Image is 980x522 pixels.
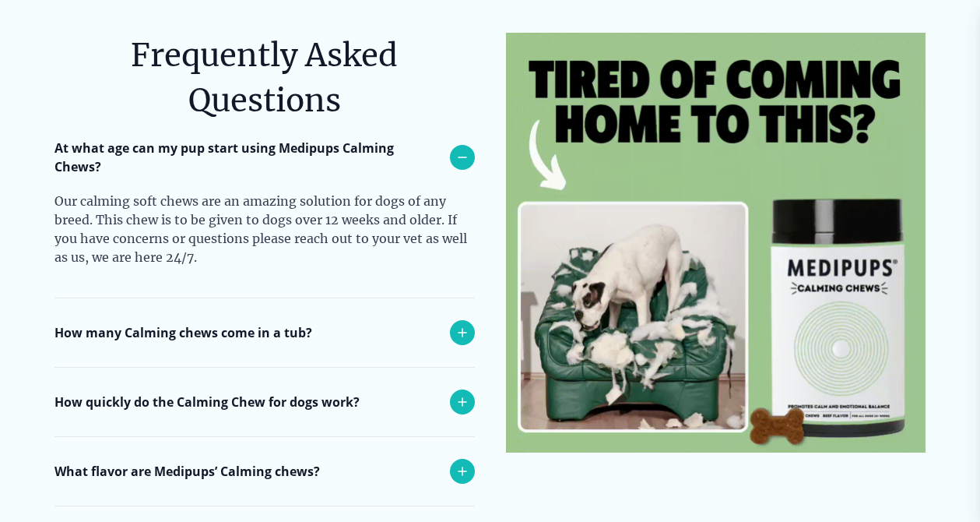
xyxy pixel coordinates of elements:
p: At what age can my pup start using Medipups Calming Chews? [54,139,442,176]
p: How many Calming chews come in a tub? [54,323,312,342]
h6: Frequently Asked Questions [54,33,475,123]
div: Our calming soft chews are an amazing solution for dogs of any breed. This chew is to be given to... [54,192,475,298]
img: Dog paw licking solution – FAQs about our chews [506,33,926,453]
p: What flavor are Medipups’ Calming chews? [54,462,320,481]
div: Each tub contains 30 chews. [54,367,475,417]
p: How quickly do the Calming Chew for dogs work? [54,393,360,411]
